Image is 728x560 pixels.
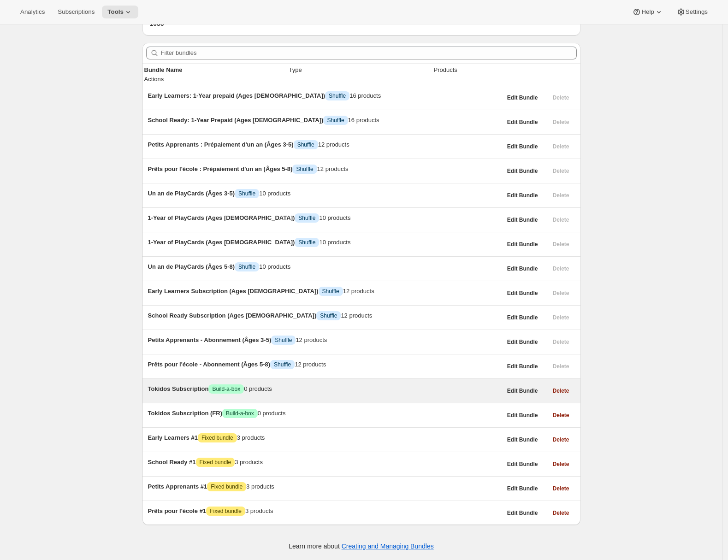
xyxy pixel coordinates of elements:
span: Un an de PlayCards (Âges 3-5) [148,190,235,197]
button: Edit Bundle [502,165,544,177]
span: Edit Bundle [507,118,538,126]
button: Help [627,6,669,18]
span: 3 products [246,483,274,490]
span: Edit Bundle [507,485,538,492]
span: 12 products [295,361,326,368]
span: Edit Bundle [507,216,538,224]
button: Subscriptions [52,6,100,18]
span: 1-Year of PlayCards (Ages [DEMOGRAPHIC_DATA]) [148,239,295,246]
span: Shuffle [298,239,315,246]
span: Shuffle [238,190,255,197]
span: Early Learners: 1-Year prepaid (Ages [DEMOGRAPHIC_DATA]) [148,92,326,99]
span: Edit Bundle [507,192,538,199]
span: Delete [552,460,569,468]
span: Shuffle [329,92,346,100]
span: Edit Bundle [507,338,538,346]
span: Fixed bundle [210,507,242,515]
span: Shuffle [327,117,344,124]
button: Edit Bundle [502,140,544,153]
span: Edit Bundle [507,289,538,297]
button: Edit Bundle [502,238,544,251]
span: Shuffle [296,165,313,173]
span: Delete [552,436,569,443]
span: Edit Bundle [507,167,538,175]
span: Shuffle [322,288,339,295]
span: Build-a-box [226,410,254,417]
span: Edit Bundle [507,241,538,248]
span: Delete [552,509,569,517]
span: Help [641,8,654,16]
button: Edit Bundle [502,262,544,275]
span: Subscriptions [58,8,95,16]
button: Edit Bundle [502,311,544,324]
div: Actions [144,75,579,84]
button: Delete [547,409,574,422]
a: Creating and Managing Bundles [342,542,434,550]
span: 1-Year of PlayCards (Ages [DEMOGRAPHIC_DATA]) [148,214,295,221]
span: 12 products [317,165,349,172]
span: 3 products [245,507,273,514]
button: Delete [547,384,574,397]
span: Fixed bundle [200,459,231,466]
button: Delete [547,482,574,495]
span: 3 products [237,434,265,441]
span: 12 products [341,312,372,319]
span: Shuffle [275,336,292,344]
button: Delete [547,507,574,519]
span: Petits Apprenants #1 [148,483,207,490]
button: Delete [547,433,574,446]
button: Edit Bundle [502,189,544,202]
span: Prêts pour l'école : Prépaiement d'un an (Âges 5-8) [148,165,293,172]
span: 0 products [258,410,286,417]
span: Edit Bundle [507,94,538,101]
span: Prêts pour l'école - Abonnement (Âges 5-8) [148,361,271,368]
span: Delete [552,485,569,492]
button: Edit Bundle [502,336,544,348]
span: School Ready: 1-Year Prepaid (Ages [DEMOGRAPHIC_DATA]) [148,117,324,124]
span: 3 products [235,459,263,466]
span: 10 products [319,214,350,221]
span: School Ready #1 [148,459,196,466]
span: 10 products [319,239,350,246]
span: Tools [107,8,124,16]
button: Settings [671,6,713,18]
button: Edit Bundle [502,384,544,397]
p: Bundle Name [144,65,289,75]
span: Fixed bundle [201,434,233,442]
span: 10 products [259,263,290,270]
span: School Ready Subscription (Ages [DEMOGRAPHIC_DATA]) [148,312,317,319]
span: Edit Bundle [507,436,538,443]
button: Edit Bundle [502,433,544,446]
span: Shuffle [238,263,255,271]
div: Products [434,65,579,75]
span: Edit Bundle [507,509,538,517]
span: Shuffle [298,214,315,222]
span: Edit Bundle [507,387,538,395]
span: Shuffle [320,312,337,319]
button: Edit Bundle [502,409,544,422]
span: 16 products [348,117,379,124]
span: Edit Bundle [507,314,538,321]
button: Edit Bundle [502,507,544,519]
span: 12 products [343,288,374,295]
span: Fixed bundle [211,483,243,490]
button: Edit Bundle [502,116,544,129]
button: Edit Bundle [502,458,544,471]
button: Tools [102,6,138,18]
span: Analytics [20,8,45,16]
span: Prêts pour l'école #1 [148,507,207,514]
span: Petits Apprenants : Prépaiement d'un an (Âges 3-5) [148,141,294,148]
button: Delete [547,458,574,471]
span: Build-a-box [212,385,240,393]
span: Early Learners #1 [148,434,198,441]
span: Edit Bundle [507,265,538,272]
span: Early Learners Subscription (Ages [DEMOGRAPHIC_DATA]) [148,288,319,295]
span: Shuffle [297,141,314,148]
span: Tokidos Subscription (FR) [148,410,223,417]
span: Edit Bundle [507,363,538,370]
span: Tokidos Subscription [148,385,209,392]
button: Edit Bundle [502,482,544,495]
span: Edit Bundle [507,460,538,468]
input: Filter bundles [161,47,577,59]
span: Edit Bundle [507,412,538,419]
